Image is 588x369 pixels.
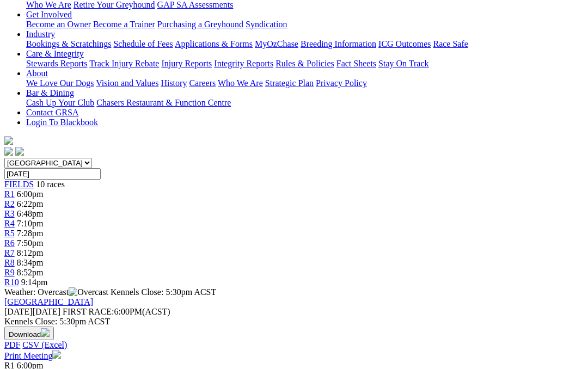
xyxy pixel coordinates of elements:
span: 8:34pm [17,258,44,267]
div: Bar & Dining [26,98,584,108]
span: FIRST RACE: [63,307,114,316]
a: R4 [4,219,15,228]
a: Race Safe [433,39,468,48]
a: About [26,69,48,78]
span: [DATE] [4,307,33,316]
a: R5 [4,229,15,238]
span: 10 races [36,180,65,189]
a: Who We Are [218,78,263,88]
a: ICG Outcomes [378,39,431,48]
a: We Love Our Dogs [26,78,94,88]
a: Chasers Restaurant & Function Centre [96,98,231,107]
div: Kennels Close: 5:30pm ACST [4,317,584,327]
span: 9:14pm [21,278,48,287]
a: MyOzChase [255,39,298,48]
span: 7:50pm [17,238,44,248]
a: Fact Sheets [336,59,376,68]
a: CSV (Excel) [22,340,67,349]
a: Purchasing a Greyhound [157,20,243,29]
a: R8 [4,258,15,267]
a: Care & Integrity [26,49,84,58]
span: 6:00pm [17,189,44,199]
a: FIELDS [4,180,34,189]
a: R6 [4,238,15,248]
div: About [26,78,584,88]
div: Industry [26,39,584,49]
span: Kennels Close: 5:30pm ACST [111,287,216,297]
span: 6:48pm [17,209,44,218]
a: Schedule of Fees [113,39,173,48]
img: logo-grsa-white.png [4,136,13,145]
a: Integrity Reports [214,59,273,68]
div: Get Involved [26,20,584,29]
a: R3 [4,209,15,218]
a: Contact GRSA [26,108,78,117]
a: PDF [4,340,20,349]
img: facebook.svg [4,147,13,156]
a: Bar & Dining [26,88,74,97]
a: R7 [4,248,15,257]
span: [DATE] [4,307,60,316]
a: Track Injury Rebate [89,59,159,68]
span: 6:00PM(ACST) [63,307,170,316]
a: R10 [4,278,19,287]
span: 7:10pm [17,219,44,228]
div: Care & Integrity [26,59,584,69]
a: Strategic Plan [265,78,314,88]
a: Privacy Policy [316,78,367,88]
a: Rules & Policies [275,59,334,68]
a: Breeding Information [301,39,376,48]
button: Download [4,327,54,340]
a: Careers [189,78,216,88]
a: R2 [4,199,15,208]
a: History [161,78,187,88]
a: Print Meeting [4,351,61,360]
a: R9 [4,268,15,277]
a: Industry [26,29,55,39]
span: 7:28pm [17,229,44,238]
a: R1 [4,189,15,199]
a: [GEOGRAPHIC_DATA] [4,297,93,306]
a: Become a Trainer [93,20,155,29]
a: Stewards Reports [26,59,87,68]
a: Cash Up Your Club [26,98,94,107]
a: Applications & Forms [175,39,253,48]
input: Select date [4,168,101,180]
a: Bookings & Scratchings [26,39,111,48]
a: Login To Blackbook [26,118,98,127]
span: 6:22pm [17,199,44,208]
a: Become an Owner [26,20,91,29]
img: Overcast [69,287,108,297]
a: Syndication [246,20,287,29]
span: 8:52pm [17,268,44,277]
img: twitter.svg [15,147,24,156]
img: download.svg [41,328,50,337]
img: printer.svg [52,350,61,359]
div: Download [4,340,584,350]
a: Vision and Values [96,78,158,88]
span: 8:12pm [17,248,44,257]
a: Get Involved [26,10,72,19]
span: Weather: Overcast [4,287,111,297]
a: Injury Reports [161,59,212,68]
a: Stay On Track [378,59,428,68]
